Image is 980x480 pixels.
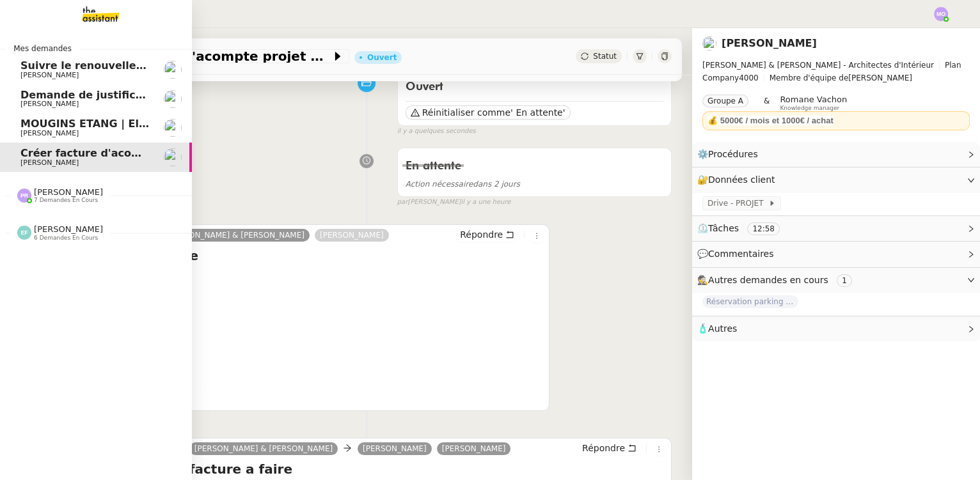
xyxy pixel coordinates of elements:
[20,100,79,108] span: [PERSON_NAME]
[692,142,980,167] div: ⚙️Procédures
[437,443,511,454] a: [PERSON_NAME]
[708,275,828,285] span: Autres demandes en cours
[20,159,79,167] span: [PERSON_NAME]
[707,116,834,125] strong: 💰 5000€ / mois et 1000€ / achat
[20,89,331,101] span: Demande de justificatifs Pennylane - septembre 2025
[747,222,780,235] nz-tag: 12:58
[406,180,520,189] span: dans 2 jours
[702,59,970,84] span: [PERSON_NAME]
[770,74,849,82] span: Membre d'équipe de
[702,295,798,308] span: Réservation parking à [GEOGRAPHIC_DATA]
[161,229,310,241] a: [PERSON_NAME] & [PERSON_NAME]
[697,275,857,285] span: 🕵️
[837,274,852,287] nz-tag: 1
[17,226,31,240] img: svg
[707,197,768,210] span: Drive - PROJET
[406,160,461,172] span: En attente
[189,460,666,478] h4: facture a faire
[708,249,773,259] span: Commentaires
[780,95,847,111] app-user-label: Knowledge manager
[17,189,31,203] img: svg
[708,223,739,233] span: Tâches
[739,74,759,82] span: 4000
[455,228,519,242] button: Répondre
[692,268,980,293] div: 🕵️Autres demandes en cours 1
[397,197,511,208] small: [PERSON_NAME]
[697,147,764,162] span: ⚙️
[397,197,408,208] span: par
[6,42,79,55] span: Mes demandes
[692,242,980,267] div: 💬Commentaires
[406,81,443,93] span: Ouvert
[708,323,737,334] span: Autres
[164,148,182,166] img: users%2F8b5K4WuLB4fkrqH4og3fBdCrwGs1%2Favatar%2F1516943936898.jpeg
[422,106,510,119] span: Réinitialiser comme
[315,229,389,241] a: [PERSON_NAME]
[702,36,716,50] img: users%2F8b5K4WuLB4fkrqH4og3fBdCrwGs1%2Favatar%2F1516943936898.jpeg
[358,443,432,454] a: [PERSON_NAME]
[708,149,758,159] span: Procédures
[593,52,617,61] span: Statut
[697,249,779,259] span: 💬
[406,105,571,120] button: Réinitialiser comme' En attente'
[708,174,775,185] span: Données client
[67,50,331,63] span: Créer facture d'acompte projet Cannes
[20,71,79,79] span: [PERSON_NAME]
[67,247,544,265] h4: Re: facture a faire
[780,95,847,104] span: Romane Vachon
[164,90,182,108] img: users%2FfjlNmCTkLiVoA3HQjY3GA5JXGxb2%2Favatar%2Fstarofservice_97480retdsc0392.png
[20,118,226,130] span: MOUGINS ETANG | Electroménagers
[697,323,737,334] span: 🧴
[406,180,473,189] span: Action nécessaire
[34,197,98,204] span: 7 demandes en cours
[780,105,839,112] span: Knowledge manager
[34,224,103,234] span: [PERSON_NAME]
[692,167,980,192] div: 🔐Données client
[189,443,338,454] a: [PERSON_NAME] & [PERSON_NAME]
[510,106,565,119] span: ' En attente'
[67,296,544,309] div: oui merci pour envoie au client
[164,61,182,79] img: users%2FfjlNmCTkLiVoA3HQjY3GA5JXGxb2%2Favatar%2Fstarofservice_97480retdsc0392.png
[578,441,641,455] button: Répondre
[692,316,980,341] div: 🧴Autres
[697,223,791,233] span: ⏲️
[702,95,748,107] nz-tag: Groupe A
[460,228,503,241] span: Répondre
[20,129,79,137] span: [PERSON_NAME]
[722,37,817,49] a: [PERSON_NAME]
[164,119,182,137] img: users%2FfjlNmCTkLiVoA3HQjY3GA5JXGxb2%2Favatar%2Fstarofservice_97480retdsc0392.png
[20,59,258,72] span: Suivre le renouvellement produit Trimble
[461,197,510,208] span: il y a une heure
[397,126,476,137] span: il y a quelques secondes
[697,173,780,187] span: 🔐
[692,216,980,241] div: ⏲️Tâches 12:58
[702,61,934,70] span: [PERSON_NAME] & [PERSON_NAME] - Architectes d'Intérieur
[34,235,98,242] span: 6 demandes en cours
[582,442,625,454] span: Répondre
[367,54,397,61] div: Ouvert
[934,7,948,21] img: svg
[67,271,544,284] div: Bonjour
[34,187,103,197] span: [PERSON_NAME]
[764,95,770,111] span: &
[20,147,245,159] span: Créer facture d'acompte projet Cannes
